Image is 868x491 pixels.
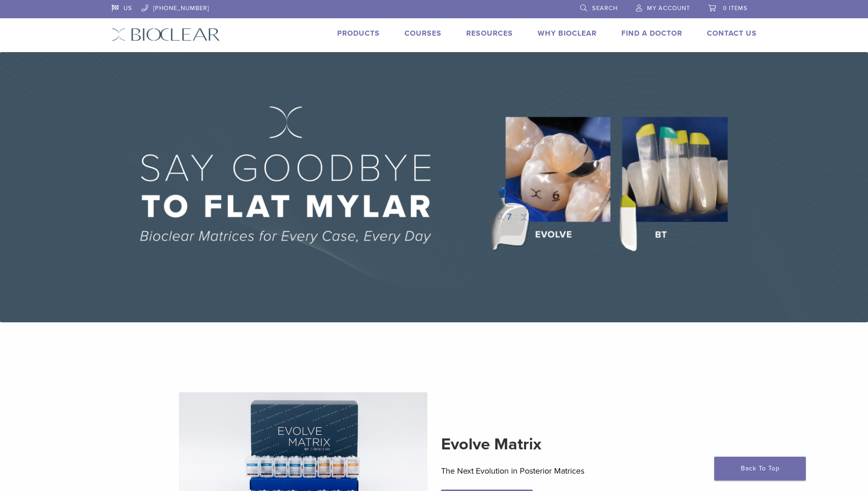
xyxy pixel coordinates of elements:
a: Resources [466,29,513,38]
a: Why Bioclear [538,29,597,38]
a: Back To Top [714,457,806,480]
span: Search [592,5,618,12]
a: Courses [404,29,442,38]
a: Find A Doctor [621,29,682,38]
span: 0 items [723,5,748,12]
a: Products [337,29,380,38]
p: The Next Evolution in Posterior Matrices [441,464,690,478]
h2: Evolve Matrix [441,433,690,455]
img: Bioclear [112,28,220,41]
span: My Account [647,5,690,12]
a: Contact Us [707,29,757,38]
